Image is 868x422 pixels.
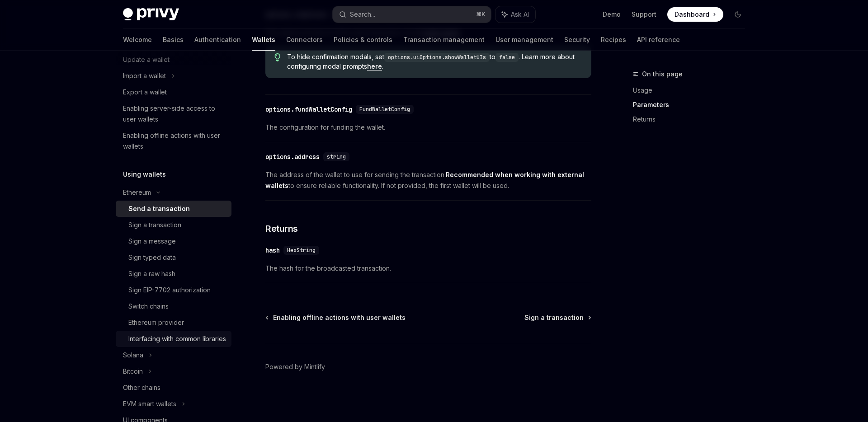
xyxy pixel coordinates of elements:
[384,53,490,62] code: options.uiOptions.showWalletUIs
[128,333,226,344] div: Interfacing with common libraries
[495,53,519,62] code: false
[403,29,485,51] a: Transaction management
[601,29,626,51] a: Recipes
[359,106,410,113] span: FundWalletConfig
[116,266,231,282] a: Sign a raw hash
[731,7,745,22] button: Toggle dark mode
[495,6,535,23] button: Ask AI
[265,152,320,161] div: options.address
[123,187,151,198] div: Ethereum
[194,29,241,51] a: Authentication
[367,62,382,70] a: here
[123,87,167,98] div: Export a wallet
[128,203,190,214] div: Send a transaction
[123,29,152,51] a: Welcome
[123,382,160,393] div: Other chains
[116,380,231,396] a: Other chains
[123,350,143,361] div: Solana
[123,399,176,409] div: EVM smart wallets
[334,29,392,51] a: Policies & controls
[128,285,211,295] div: Sign EIP-7702 authorization
[524,313,590,322] a: Sign a transaction
[116,314,231,331] a: Ethereum provider
[252,29,275,51] a: Wallets
[123,366,143,377] div: Bitcoin
[265,222,298,235] span: Returns
[116,331,231,347] a: Interfacing with common libraries
[128,268,175,279] div: Sign a raw hash
[116,298,231,314] a: Switch chains
[675,10,709,19] span: Dashboard
[123,103,226,125] div: Enabling server-side access to user wallets
[350,9,375,20] div: Search...
[495,29,553,51] a: User management
[116,84,231,100] a: Export a wallet
[524,313,584,322] span: Sign a transaction
[116,127,231,155] a: Enabling offline actions with user wallets
[123,8,179,21] img: dark logo
[327,153,346,160] span: string
[667,7,723,22] a: Dashboard
[603,10,621,19] a: Demo
[266,313,406,322] a: Enabling offline actions with user wallets
[123,130,226,152] div: Enabling offline actions with user wallets
[286,29,323,51] a: Connectors
[333,6,491,23] button: Search...⌘K
[116,100,231,127] a: Enabling server-side access to user wallets
[123,70,166,81] div: Import a wallet
[265,105,352,114] div: options.fundWalletConfig
[128,317,184,328] div: Ethereum provider
[128,220,181,230] div: Sign a transaction
[265,122,591,133] span: The configuration for funding the wallet.
[637,29,680,51] a: API reference
[265,362,325,371] a: Powered by Mintlify
[116,249,231,266] a: Sign typed data
[116,282,231,298] a: Sign EIP-7702 authorization
[128,236,176,247] div: Sign a message
[476,11,486,18] span: ⌘ K
[287,52,582,71] span: To hide confirmation modals, set to . Learn more about configuring modal prompts .
[642,69,683,80] span: On this page
[633,83,752,98] a: Usage
[632,10,656,19] a: Support
[265,263,591,274] span: The hash for the broadcasted transaction.
[273,313,406,322] span: Enabling offline actions with user wallets
[123,169,166,180] h5: Using wallets
[265,169,591,191] span: The address of the wallet to use for sending the transaction. to ensure reliable functionality. I...
[128,252,176,263] div: Sign typed data
[265,246,280,255] div: hash
[163,29,184,51] a: Basics
[633,98,752,112] a: Parameters
[633,112,752,127] a: Returns
[511,10,529,19] span: Ask AI
[116,233,231,249] a: Sign a message
[116,217,231,233] a: Sign a transaction
[274,53,281,61] svg: Tip
[116,201,231,217] a: Send a transaction
[287,247,316,254] span: HexString
[564,29,590,51] a: Security
[128,301,169,312] div: Switch chains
